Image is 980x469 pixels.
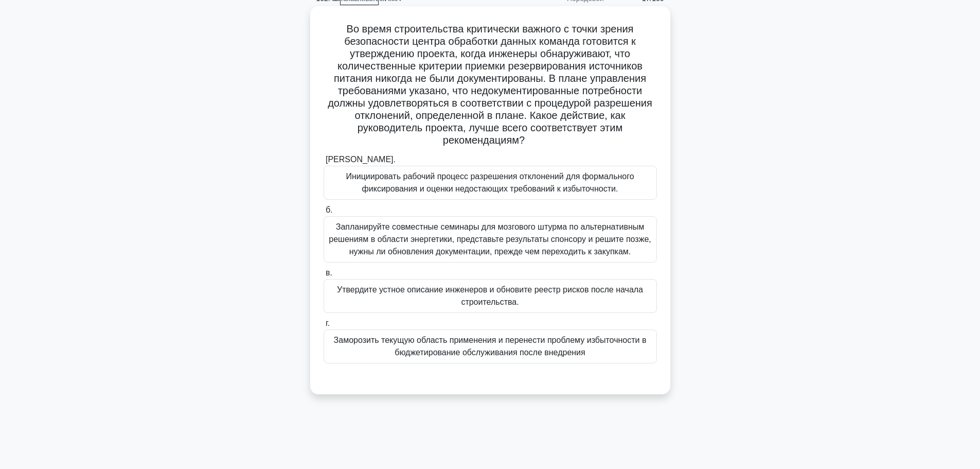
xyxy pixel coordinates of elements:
[346,172,634,193] font: Инициировать рабочий процесс разрешения отклонений для формального фиксирования и оценки недостаю...
[326,205,333,214] font: б.
[329,222,651,256] font: Запланируйте совместные семинары для мозгового штурма по альтернативным решениям в области энерге...
[326,155,396,164] font: [PERSON_NAME].
[326,268,332,277] font: в.
[326,319,330,327] font: г.
[328,23,652,146] font: Во время строительства критически важного с точки зрения безопасности центра обработки данных ком...
[334,336,647,357] font: Заморозить текущую область применения и перенести проблему избыточности в бюджетирование обслужив...
[337,285,643,306] font: Утвердите устное описание инженеров и обновите реестр рисков после начала строительства.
